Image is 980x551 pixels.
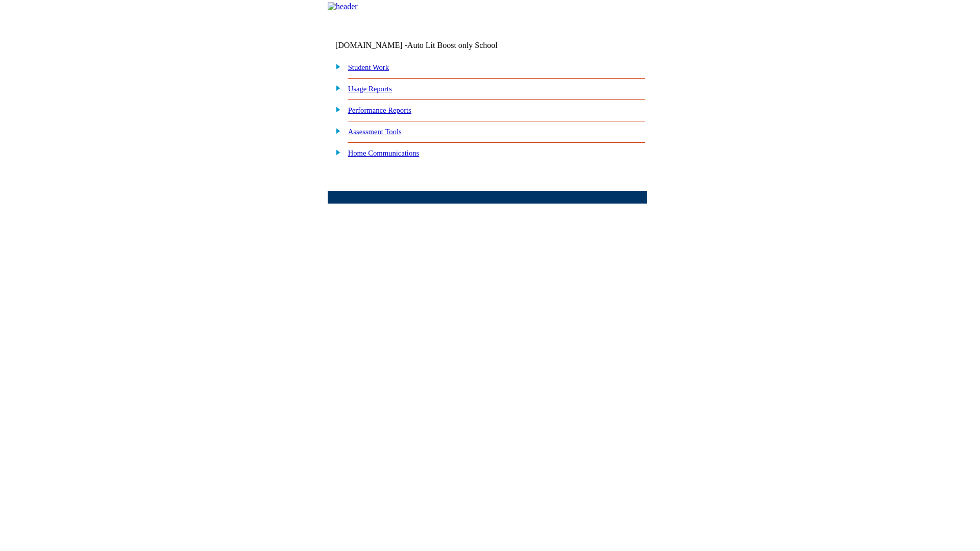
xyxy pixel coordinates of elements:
[330,62,341,71] img: plus.gif
[407,41,498,49] nobr: Auto Lit Boost only School
[330,83,341,92] img: plus.gif
[348,106,411,114] a: Performance Reports
[330,147,341,157] img: plus.gif
[348,85,392,93] a: Usage Reports
[348,128,402,136] a: Assessment Tools
[335,41,523,50] td: [DOMAIN_NAME] -
[330,105,341,114] img: plus.gif
[348,149,420,157] a: Home Communications
[328,2,358,11] img: header
[330,126,341,135] img: plus.gif
[348,63,389,71] a: Student Work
